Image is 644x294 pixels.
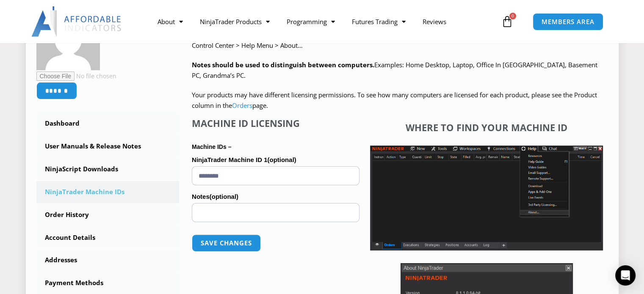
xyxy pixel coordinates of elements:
a: Order History [36,204,180,226]
span: Your products may have different licensing permissions. To see how many computers are licensed fo... [192,91,597,110]
span: (optional) [210,193,238,200]
a: Orders [232,101,252,110]
div: Open Intercom Messenger [615,265,636,286]
a: NinjaScript Downloads [36,158,180,180]
strong: Machine IDs – [192,143,231,150]
strong: Notes should be used to distinguish between computers. [192,60,374,69]
a: About [149,12,191,31]
span: (optional) [267,156,296,163]
button: Save changes [192,234,261,252]
a: NinjaTrader Machine IDs [36,181,180,203]
nav: Menu [149,12,499,31]
a: Programming [278,12,343,31]
a: MEMBERS AREA [533,13,603,30]
span: Examples: Home Desktop, Laptop, Office In [GEOGRAPHIC_DATA], Basement PC, Grandma’s PC. [192,60,597,80]
a: Addresses [36,249,180,271]
a: User Manuals & Release Notes [36,135,180,157]
span: MEMBERS AREA [542,19,594,25]
img: Screenshot 2025-01-17 1155544 | Affordable Indicators – NinjaTrader [370,146,603,250]
a: Futures Trading [343,12,414,31]
h4: Where to find your Machine ID [370,122,603,133]
img: LogoAI | Affordable Indicators – NinjaTrader [31,6,122,37]
a: Reviews [414,12,455,31]
a: Dashboard [36,113,180,135]
a: Account Details [36,227,180,249]
a: NinjaTrader Products [191,12,278,31]
h4: Machine ID Licensing [192,118,359,129]
span: 0 [509,13,516,19]
label: Notes [192,190,359,203]
a: Payment Methods [36,272,180,294]
a: 0 [489,9,526,34]
label: NinjaTrader Machine ID 1 [192,154,359,166]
